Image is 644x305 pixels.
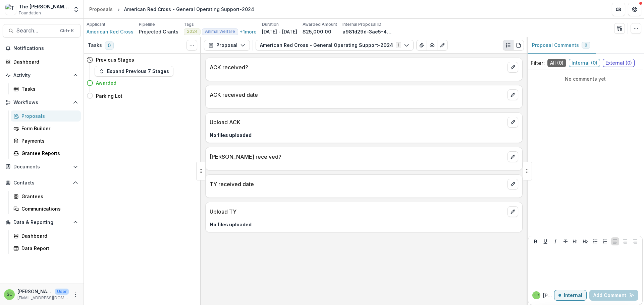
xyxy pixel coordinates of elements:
button: Align Center [621,237,629,245]
span: Workflows [13,100,70,105]
button: Ordered List [601,237,609,245]
a: Grantee Reports [11,148,81,159]
button: Add Comment [589,290,638,301]
button: Open Documents [3,161,81,172]
h4: Awarded [96,79,116,86]
p: No files uploaded [210,221,518,228]
span: 0 [105,42,114,50]
button: Align Right [631,237,639,245]
div: Grantees [21,193,75,200]
p: ACK received? [210,63,505,71]
button: PDF view [513,40,524,51]
button: edit [507,89,518,100]
p: Upload ACK [210,118,505,126]
p: a981d29d-3ae5-48d5-9efb-ac3b2c70f4ec [342,28,393,35]
span: Internal ( 0 ) [569,59,600,67]
button: Open Contacts [3,177,81,188]
h3: Tasks [88,43,102,48]
button: Toggle View Cancelled Tasks [186,40,197,51]
button: +1more [239,29,257,34]
span: All ( 0 ) [547,59,566,67]
p: ACK received date [210,91,505,99]
a: American Red Cross [87,28,133,35]
button: Notifications [3,43,81,54]
p: No files uploaded [210,132,518,139]
p: Pipeline [139,21,155,27]
button: Heading 2 [581,237,589,245]
div: Proposals [21,112,75,120]
button: Internal [554,290,587,301]
button: Underline [541,237,549,245]
a: Payments [11,135,81,146]
p: [PERSON_NAME] received? [210,153,505,161]
span: Data & Reporting [13,220,70,225]
button: More [71,291,79,299]
h4: Previous Stages [96,56,134,63]
button: edit [507,117,518,128]
a: Dashboard [3,56,81,67]
p: [PERSON_NAME] [543,292,554,299]
span: Search... [16,27,56,34]
p: [EMAIL_ADDRESS][DOMAIN_NAME] [17,295,69,301]
a: Proposals [11,110,81,122]
button: edit [507,151,518,162]
div: Sonia Cavalli [7,292,12,297]
div: Payments [21,137,75,144]
p: User [55,289,69,295]
button: Align Left [611,237,619,245]
a: Form Builder [11,123,81,134]
span: Contacts [13,180,70,186]
span: Foundation [19,10,41,16]
a: Communications [11,203,81,214]
p: [PERSON_NAME] [17,288,52,295]
img: The Brunetti Foundation [5,4,16,15]
button: Proposal [204,40,250,51]
button: Partners [612,3,625,16]
p: TY received date [210,180,505,188]
a: Tasks [11,83,81,94]
span: Documents [13,164,70,170]
div: Ctrl + K [59,27,75,34]
div: Form Builder [21,125,75,132]
span: Activity [13,73,70,78]
button: Search... [3,24,81,37]
button: Open Activity [3,70,81,81]
button: American Red Cross - General Operating Support-20241 [256,40,414,51]
p: $25,000.00 [303,28,331,35]
button: Open Workflows [3,97,81,108]
div: American Red Cross - General Operating Support-2024 [124,6,254,13]
p: Awarded Amount [303,21,337,27]
span: Animal Welfare [205,29,235,34]
h4: Parking Lot [96,92,122,99]
button: Proposal Comments [527,37,596,54]
button: Bold [532,237,540,245]
button: Open Data & Reporting [3,217,81,228]
button: Get Help [628,3,641,16]
div: Dashboard [13,58,75,65]
span: Notifications [13,46,78,51]
p: Internal [564,293,582,298]
a: Proposals [87,4,115,14]
button: Italicize [551,237,559,245]
button: Bullet List [591,237,599,245]
button: Expand Previous 7 Stages [95,66,173,77]
p: Duration [262,21,279,27]
button: Heading 1 [571,237,579,245]
button: edit [507,179,518,189]
span: External ( 0 ) [603,59,635,67]
div: Tasks [21,85,75,92]
button: View Attached Files [416,40,427,51]
p: Upload TY [210,208,505,216]
div: Grantee Reports [21,150,75,157]
button: Open entity switcher [71,3,81,16]
a: Data Report [11,243,81,254]
button: edit [507,206,518,217]
p: Filter: [531,59,545,67]
button: edit [507,62,518,73]
p: Internal Proposal ID [342,21,381,27]
button: Plaintext view [503,40,514,51]
p: No comments yet [531,75,640,82]
p: Tags [184,21,194,27]
p: Projected Grants [139,28,178,35]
